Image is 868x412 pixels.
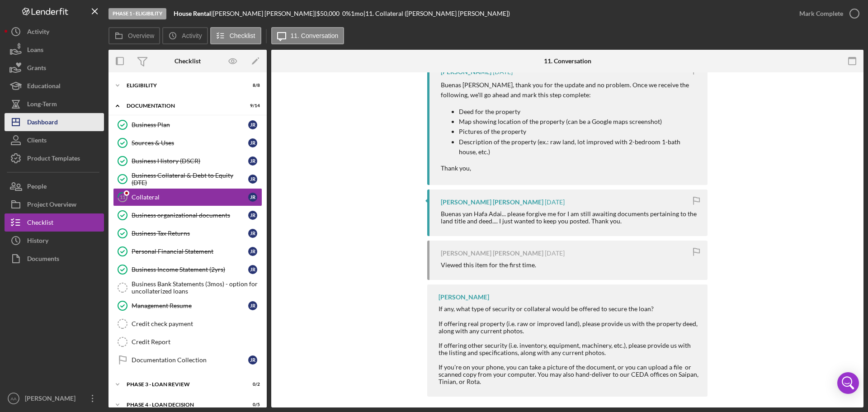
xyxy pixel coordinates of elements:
[5,232,104,250] a: History
[132,266,248,273] div: Business Income Statement (2yrs)
[113,152,262,170] a: Business History (DSCR)JR
[132,172,248,186] div: Business Collateral & Debt to Equity (DTE)
[5,213,104,232] button: Checklist
[545,250,565,257] time: 2025-03-25 23:13
[174,10,213,17] div: |
[441,250,543,257] div: [PERSON_NAME] [PERSON_NAME]
[351,10,363,17] div: 1 mo
[316,9,340,17] span: $50,000
[27,232,48,252] div: History
[230,32,255,39] label: Checklist
[5,23,104,41] button: Activity
[27,250,59,270] div: Documents
[128,32,154,39] label: Overview
[113,134,262,152] a: Sources & UsesJR
[439,294,489,301] div: [PERSON_NAME]
[248,247,257,256] div: J R
[162,27,208,44] button: Activity
[244,83,260,88] div: 8 / 8
[837,372,859,394] div: Open Intercom Messenger
[120,194,125,200] tspan: 11
[132,121,248,128] div: Business Plan
[27,77,61,97] div: Educational
[5,59,104,77] button: Grants
[113,206,262,224] a: Business organizational documentsJR
[5,77,104,95] a: Educational
[23,389,81,410] div: [PERSON_NAME]
[113,333,262,351] a: Credit Report
[545,199,565,206] time: 2025-04-08 14:25
[5,149,104,167] button: Product Templates
[441,80,698,100] p: Buenas [PERSON_NAME], thank you for the update and no problem. Once we receive the following, we'...
[248,120,257,129] div: J R
[27,195,76,216] div: Project Overview
[790,5,863,23] button: Mark Complete
[5,131,104,149] button: Clients
[5,41,104,59] button: Loans
[113,279,262,297] a: Business Bank Statements (3mos) - option for uncollaterized loans
[113,224,262,242] a: Business Tax ReturnsJR
[132,212,248,219] div: Business organizational documents
[5,195,104,213] button: Project Overview
[441,210,698,225] div: Buenas yan Hafa Adai... please forgive me for I am still awaiting documents pertaining to the lan...
[27,177,47,198] div: People
[113,260,262,279] a: Business Income Statement (2yrs)JR
[244,382,260,387] div: 0 / 2
[132,280,262,295] div: Business Bank Statements (3mos) - option for uncollaterized loans
[213,10,316,17] div: [PERSON_NAME] [PERSON_NAME] |
[127,83,237,88] div: Eligibility
[244,402,260,407] div: 0 / 5
[175,57,201,65] div: Checklist
[271,27,344,44] button: 11. Conversation
[132,302,248,309] div: Management Resume
[127,103,237,109] div: Documentation
[248,229,257,238] div: J R
[27,149,80,170] div: Product Templates
[441,163,698,173] p: Thank you,
[27,59,46,79] div: Grants
[439,305,698,385] div: If any, what type of security or collateral would be offered to secure the loan? If offering real...
[459,117,698,127] p: Map showing location of the property (can be a Google maps screenshot)
[182,32,202,39] label: Activity
[113,242,262,260] a: Personal Financial StatementJR
[132,338,262,346] div: Credit Report
[132,320,262,327] div: Credit check payment
[5,95,104,113] button: Long-Term
[248,211,257,220] div: J R
[132,248,248,255] div: Personal Financial Statement
[248,138,257,147] div: J R
[127,402,237,407] div: Phase 4 - Loan Decision
[248,156,257,166] div: J R
[27,213,53,234] div: Checklist
[544,57,591,65] div: 11. Conversation
[5,250,104,268] a: Documents
[248,301,257,310] div: J R
[5,113,104,131] button: Dashboard
[174,9,211,17] b: House Rental
[132,194,248,201] div: Collateral
[132,230,248,237] div: Business Tax Returns
[27,95,57,115] div: Long-Term
[248,355,257,365] div: J R
[248,193,257,202] div: J R
[113,297,262,315] a: Management ResumeJR
[113,315,262,333] a: Credit check payment
[132,157,248,165] div: Business History (DSCR)
[459,107,698,117] p: Deed for the property
[441,261,536,269] div: Viewed this item for the first time.
[27,23,49,43] div: Activity
[113,351,262,369] a: Documentation CollectionJR
[113,170,262,188] a: Business Collateral & Debt to Equity (DTE)JR
[244,103,260,109] div: 9 / 14
[27,113,58,133] div: Dashboard
[291,32,339,39] label: 11. Conversation
[5,177,104,195] button: People
[108,8,166,19] div: Phase 1 - Eligibility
